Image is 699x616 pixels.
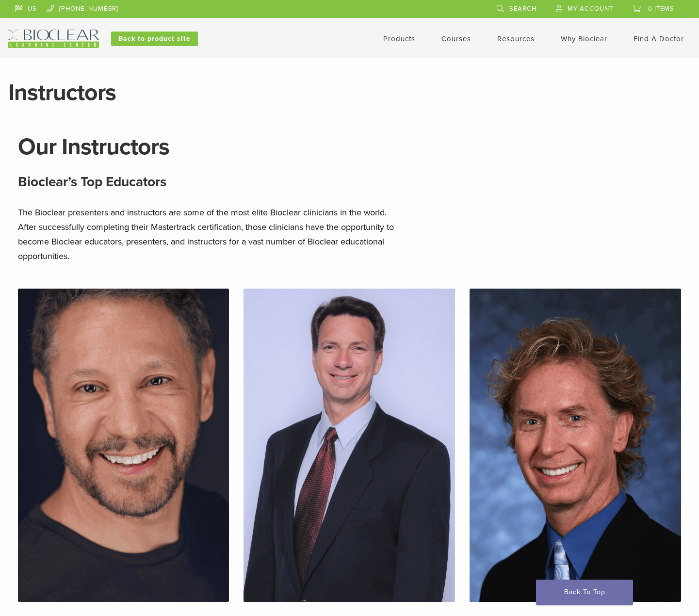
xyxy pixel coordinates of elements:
span: Search [509,5,536,13]
a: Products [383,34,415,43]
span: My Account [568,5,613,13]
a: Find A Doctor [634,34,684,43]
span: 0 items [648,5,674,13]
p: The Bioclear presenters and instructors are some of the most elite Bioclear clinicians in the wor... [18,205,406,263]
h1: Our Instructors [18,135,682,159]
a: Back to product site [111,32,198,46]
a: Why Bioclear [561,34,607,43]
img: Bioclear [8,30,99,48]
a: Resources [497,34,535,43]
h1: Instructors [8,81,691,104]
h3: Bioclear’s Top Educators [18,170,682,194]
a: Courses [441,34,471,43]
a: Back To Top [536,580,633,605]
